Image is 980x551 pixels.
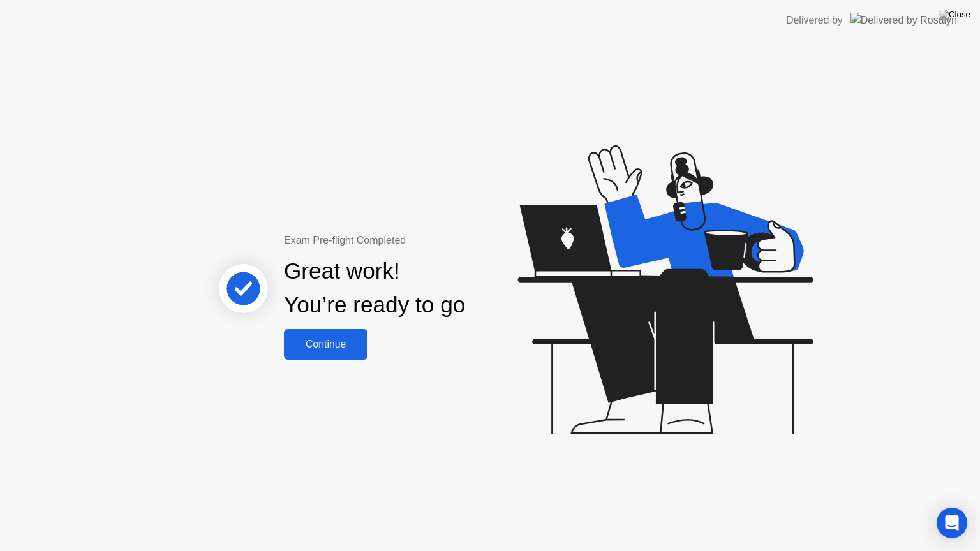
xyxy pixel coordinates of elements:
[284,233,547,248] div: Exam Pre-flight Completed
[786,13,843,28] div: Delivered by
[284,329,367,360] button: Continue
[850,13,957,27] img: Delivered by Rosalyn
[939,10,970,20] img: Close
[288,339,364,350] div: Continue
[284,254,465,322] div: Great work! You’re ready to go
[937,508,967,538] div: Open Intercom Messenger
